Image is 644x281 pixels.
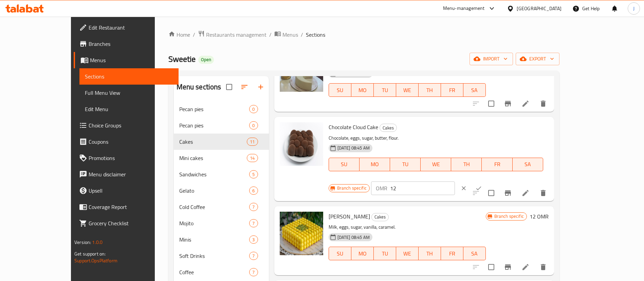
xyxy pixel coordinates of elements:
h2: Menu sections [177,82,221,92]
button: TH [451,158,482,171]
button: delete [535,95,551,112]
span: Cakes [179,138,247,146]
li: / [301,31,303,39]
span: Sections [306,31,325,39]
button: Add section [253,79,269,95]
a: Full Menu View [79,85,179,101]
div: Cold Coffee7 [174,199,269,215]
button: MO [351,83,374,97]
button: MO [360,158,390,171]
a: Edit Restaurant [74,19,179,36]
div: Open [198,56,214,64]
span: Coffee [179,268,250,276]
span: SA [466,85,483,95]
button: WE [396,247,419,260]
span: MO [362,159,387,169]
span: J [633,5,634,12]
button: SU [329,158,360,171]
li: / [193,31,195,39]
span: TU [376,249,393,259]
div: Menu-management [443,4,485,13]
span: SU [332,159,357,169]
div: items [249,219,258,227]
div: items [247,138,258,146]
div: Coffee7 [174,264,269,280]
div: items [249,187,258,195]
span: Menus [90,56,173,64]
span: Branch specific [492,213,527,219]
a: Coupons [74,134,179,150]
button: Branch-specific-item [500,95,516,112]
span: FR [444,249,461,259]
div: [GEOGRAPHIC_DATA] [517,5,562,12]
button: SA [463,83,486,97]
span: TH [421,249,438,259]
span: Chocolate Cloud Cake [329,122,378,132]
div: Cakes11 [174,134,269,150]
span: Upsell [89,187,173,195]
div: items [249,203,258,211]
button: FR [441,247,463,260]
span: Promotions [89,154,173,162]
a: Coverage Report [74,199,179,215]
a: Choice Groups [74,117,179,134]
nav: breadcrumb [168,30,559,39]
span: TU [376,85,393,95]
span: Coupons [89,138,173,146]
div: Gelato6 [174,182,269,199]
span: Select to update [484,96,498,111]
span: [DATE] 08:45 AM [335,234,372,241]
span: Minis [179,235,250,244]
div: Mini cakes14 [174,150,269,166]
span: Soft Drinks [179,252,250,260]
input: Please enter price [390,181,455,195]
button: clear [456,181,471,196]
button: TU [374,83,396,97]
li: / [269,31,272,39]
div: items [249,235,258,244]
div: items [249,170,258,178]
button: FR [482,158,512,171]
span: Select to update [484,186,498,200]
span: Edit Menu [85,105,173,113]
span: Gelato [179,187,250,195]
span: export [521,55,554,63]
span: Cakes [372,213,388,221]
span: Choice Groups [89,121,173,129]
span: Pecan pies [179,121,250,129]
button: Branch-specific-item [500,259,516,275]
span: 11 [247,139,257,145]
span: Branches [89,40,173,48]
button: Branch-specific-item [500,185,516,201]
span: SA [466,249,483,259]
span: Select all sections [222,80,236,94]
span: [PERSON_NAME] [329,211,370,222]
span: Get support on: [74,249,106,258]
img: Chocolate Cloud Cake [280,122,323,166]
a: Menus [274,30,298,39]
span: TU [393,159,418,169]
span: Menus [282,31,298,39]
span: 14 [247,155,257,161]
div: items [247,154,258,162]
span: Sort sections [236,79,253,95]
div: Pecan pies0 [174,101,269,117]
a: Promotions [74,150,179,166]
button: SA [463,247,486,260]
span: Mojito [179,219,250,227]
button: import [470,53,513,65]
a: Menus [74,52,179,68]
div: items [249,252,258,260]
a: Grocery Checklist [74,215,179,231]
span: Restaurants management [206,31,266,39]
button: SU [329,83,351,97]
span: MO [354,85,371,95]
span: Mini cakes [179,154,247,162]
span: Cakes [380,124,397,132]
div: Minis3 [174,231,269,248]
p: OMR [376,184,387,192]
